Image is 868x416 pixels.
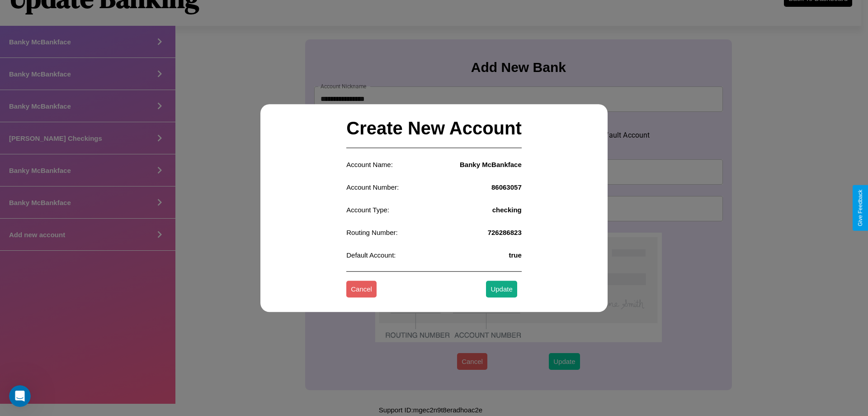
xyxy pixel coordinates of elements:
[346,158,393,171] p: Account Name:
[346,181,399,193] p: Account Number:
[346,109,522,148] h2: Create New Account
[492,206,522,214] h4: checking
[346,226,397,239] p: Routing Number:
[857,190,863,226] div: Give Feedback
[509,251,521,259] h4: true
[488,229,522,236] h4: 726286823
[9,385,31,407] iframe: Intercom live chat
[346,204,389,216] p: Account Type:
[491,183,522,191] h4: 86063057
[346,281,377,298] button: Cancel
[460,161,522,168] h4: Banky McBankface
[486,281,517,298] button: Update
[346,249,396,261] p: Default Account:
